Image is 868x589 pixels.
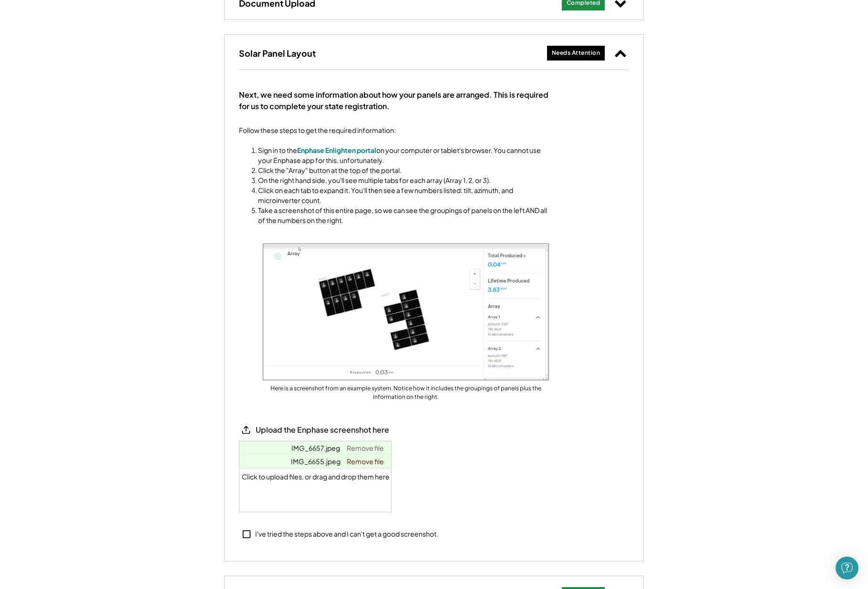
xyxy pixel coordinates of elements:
a: Enphase Enlighten portal [297,146,376,154]
div: Needs Attention [552,49,600,57]
div: Upload the Enphase screenshot here [256,425,389,435]
img: enphase-example.png [263,244,548,380]
li: Take a screenshot of this entire page, so we can see the groupings of panels on the left AND all ... [258,205,549,225]
a: Remove file [343,455,387,468]
div: Click to upload files, or drag and drop them here [239,441,392,512]
a: IMG_6657.jpeg [291,444,340,452]
h3: Solar Panel Layout [239,48,316,59]
div: Follow these steps to get the required information: [239,125,549,225]
div: Open Intercom Messenger [836,557,858,579]
a: IMG_6655.jpeg [291,457,341,466]
div: Here is a screenshot from an example system. Notice how it includes the groupings of panels plus ... [263,384,549,401]
div: Next, we need some information about how your panels are arranged. This is required for us to com... [239,89,549,112]
li: On the right hand side, you'll see multiple tabs for each array (Array 1, 2, or 3). [258,175,549,185]
a: Remove file [343,441,387,455]
li: Click the "Array" button at the top of the portal. [258,165,549,175]
div: I've tried the steps above and I can't get a good screenshot. [255,529,438,539]
li: Click on each tab to expand it. You'll then see a few numbers listed: tilt, azimuth, and microinv... [258,185,549,205]
li: Sign in to the on your computer or tablet's browser. You cannot use your Enphase app for this, un... [258,145,549,165]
